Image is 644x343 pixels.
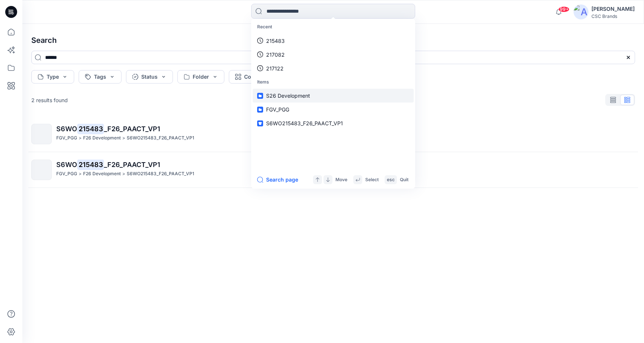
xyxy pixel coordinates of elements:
[253,116,414,130] a: S6WO215483_F26_PAACT_VP1
[56,134,77,142] p: FGV_PGG
[27,155,640,185] a: S6WO215483_F26_PAACT_VP1FGV_PGG>F26 Development>S6WO215483_F26_PAACT_VP1
[25,30,641,51] h4: Search
[79,70,121,84] button: Tags
[574,4,588,19] img: avatar
[122,170,125,178] p: >
[79,134,82,142] p: >
[335,176,347,184] p: Move
[126,70,173,84] button: Status
[127,134,194,142] p: S6WO215483_F26_PAACT_VP1
[558,6,569,12] span: 99+
[122,134,125,142] p: >
[177,70,224,84] button: Folder
[266,92,310,99] span: S26 Development
[253,103,414,116] a: FGV_PGG
[79,170,82,178] p: >
[77,159,104,170] mark: 215483
[56,125,77,133] span: S6WO
[266,120,343,126] span: S6WO215483_F26_PAACT_VP1
[229,70,285,84] button: Collection
[253,48,414,62] a: 217082
[591,4,635,13] div: [PERSON_NAME]
[31,70,74,84] button: Type
[83,134,121,142] p: F26 Development
[253,62,414,75] a: 217122
[365,176,379,184] p: Select
[104,125,160,133] span: _F26_PAACT_VP1
[27,119,640,149] a: S6WO215483_F26_PAACT_VP1FGV_PGG>F26 Development>S6WO215483_F26_PAACT_VP1
[56,170,77,178] p: FGV_PGG
[77,123,104,134] mark: 215483
[83,170,121,178] p: F26 Development
[266,106,289,113] span: FGV_PGG
[266,64,284,72] p: 217122
[591,13,635,19] div: CSC Brands
[387,176,395,184] p: esc
[253,89,414,103] a: S26 Development
[127,170,194,178] p: S6WO215483_F26_PAACT_VP1
[253,20,414,34] p: Recent
[56,161,77,169] span: S6WO
[253,75,414,89] p: Items
[266,51,285,59] p: 217082
[266,37,285,45] p: 215483
[104,161,160,169] span: _F26_PAACT_VP1
[257,175,298,184] button: Search page
[31,96,68,104] p: 2 results found
[400,176,408,184] p: Quit
[253,34,414,48] a: 215483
